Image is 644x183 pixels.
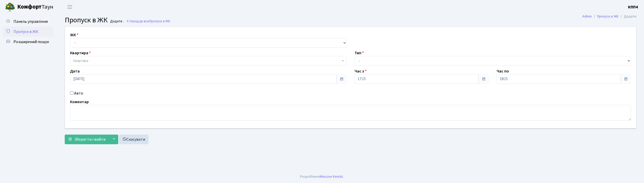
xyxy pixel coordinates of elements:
[65,135,109,144] button: Зберегти і вийти
[74,137,106,142] span: Зберегти і вийти
[13,29,38,34] span: Пропуск в ЖК
[63,3,76,11] button: Переключити навігацію
[70,99,89,105] label: Коментар
[320,174,343,179] a: Massive Kinetic
[619,14,636,19] li: Додати
[575,11,644,22] nav: breadcrumb
[3,27,53,37] a: Пропуск в ЖК
[582,14,592,19] a: Admin
[126,19,170,24] a: Назад до всіхПропуск в ЖК
[354,50,364,56] label: Тип
[13,19,48,24] span: Панель управління
[109,19,124,24] small: Додати .
[70,32,78,38] label: ЖК
[13,39,49,45] span: Розширений пошук
[70,50,91,56] label: Квартира
[149,19,170,24] span: Пропуск в ЖК
[65,15,108,25] span: Пропуск в ЖК
[119,135,148,144] a: Скасувати
[5,2,15,12] img: logo.png
[300,174,344,179] div: Розроблено .
[74,90,83,96] label: Авто
[354,68,367,74] label: Час з
[73,58,88,63] span: Квартира
[3,37,53,47] a: Розширений пошук
[70,68,80,74] label: Дата
[17,3,53,11] span: Таун
[497,68,509,74] label: Час по
[628,4,638,10] a: КПП4
[17,3,42,11] b: Комфорт
[3,16,53,27] a: Панель управління
[597,14,619,19] a: Пропуск в ЖК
